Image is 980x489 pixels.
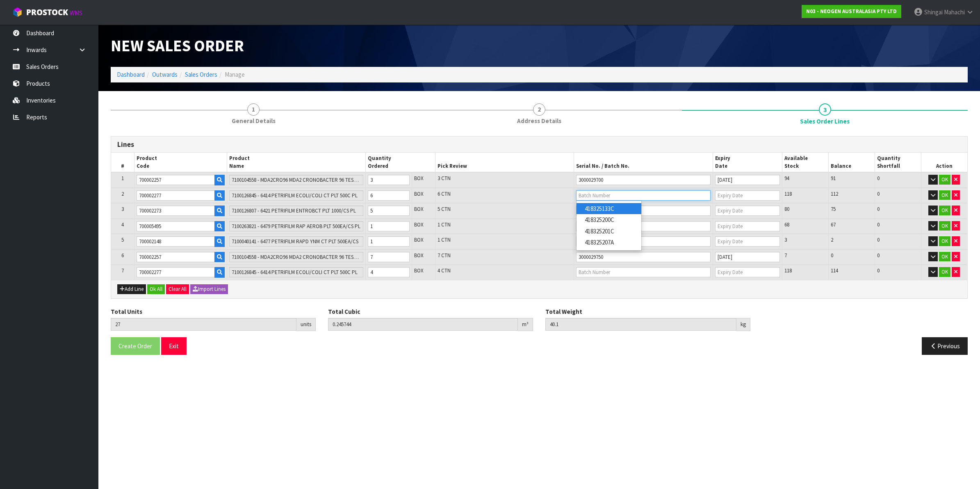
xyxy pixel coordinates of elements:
[229,190,364,201] input: Name
[121,236,124,243] span: 5
[414,175,424,182] span: BOX
[225,71,245,78] span: Manage
[545,318,736,331] input: Total Weight
[944,8,965,16] span: Mahachi
[232,117,276,125] span: General Details
[939,206,950,215] button: OK
[784,236,787,243] span: 3
[877,175,880,182] span: 0
[137,267,215,277] input: Code
[438,252,451,259] span: 7 CTN
[366,153,435,172] th: Quantity Ordered
[577,214,641,225] a: 418325200C
[121,190,124,197] span: 2
[161,337,187,355] button: Exit
[121,175,124,182] span: 1
[328,318,518,331] input: Total Cubic
[111,307,142,316] label: Total Units
[111,337,160,355] button: Create Order
[939,221,950,231] button: OK
[517,117,561,125] span: Address Details
[784,267,792,274] span: 118
[577,226,641,237] a: 418325201C
[438,175,451,182] span: 3 CTN
[939,190,950,200] button: OK
[117,141,961,149] h3: Lines
[414,236,424,243] span: BOX
[715,206,780,216] input: Expiry Date
[533,103,545,116] span: 2
[414,206,424,213] span: BOX
[121,221,124,228] span: 4
[576,236,711,247] input: Batch Number
[229,252,364,262] input: Name
[576,267,711,277] input: Batch Number
[922,337,968,355] button: Previous
[877,252,880,259] span: 0
[831,175,836,182] span: 91
[137,252,215,262] input: Code
[518,318,533,331] div: m³
[368,236,410,247] input: Qty Ordered
[111,153,134,172] th: #
[229,236,364,247] input: Name
[576,252,711,262] input: Batch Number
[117,284,146,294] button: Add Line
[831,221,836,228] span: 67
[576,190,711,201] input: Batch Number
[111,130,968,361] span: Sales Order Lines
[70,9,82,17] small: WMS
[715,252,780,262] input: Expiry Date
[828,153,875,172] th: Balance
[137,206,215,216] input: Code
[736,318,750,331] div: kg
[152,71,178,78] a: Outwards
[831,190,838,197] span: 112
[924,8,943,16] span: Shingai
[414,190,424,197] span: BOX
[784,252,787,259] span: 7
[784,175,789,182] span: 94
[939,252,950,262] button: OK
[121,267,124,274] span: 7
[227,153,366,172] th: Product Name
[414,252,424,259] span: BOX
[119,342,152,350] span: Create Order
[576,175,711,185] input: Batch Number
[137,190,215,201] input: Code
[939,175,950,185] button: OK
[577,237,641,248] a: 418325207A
[229,206,364,216] input: Name
[819,103,831,116] span: 3
[782,153,829,172] th: Available Stock
[147,284,165,294] button: Ok All
[166,284,189,294] button: Clear All
[296,318,316,331] div: units
[715,236,780,247] input: Expiry Date
[576,221,711,231] input: Batch Number
[368,267,410,277] input: Qty Ordered
[117,71,145,78] a: Dashboard
[111,35,244,56] span: New Sales Order
[800,117,850,126] span: Sales Order Lines
[414,267,424,274] span: BOX
[137,221,215,231] input: Code
[229,267,364,277] input: Name
[806,8,897,15] strong: N03 - NEOGEN AUSTRALASIA PTY LTD
[368,252,410,262] input: Qty Ordered
[121,206,124,213] span: 3
[877,267,880,274] span: 0
[877,221,880,228] span: 0
[229,175,364,185] input: Name
[831,252,833,259] span: 0
[715,175,780,185] input: Expiry Date
[438,267,451,274] span: 4 CTN
[12,7,23,17] img: cube-alt.png
[438,221,451,228] span: 1 CTN
[438,236,451,243] span: 1 CTN
[831,206,836,213] span: 75
[435,153,574,172] th: Pick Review
[713,153,782,172] th: Expiry Date
[111,318,296,331] input: Total Units
[877,190,880,197] span: 0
